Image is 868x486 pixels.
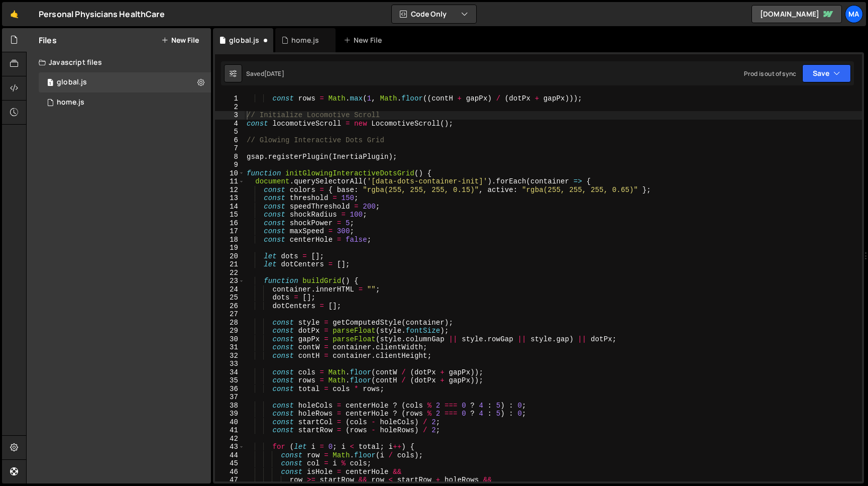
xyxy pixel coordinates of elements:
[215,236,245,244] div: 18
[215,177,245,186] div: 11
[344,35,386,45] div: New File
[215,435,245,443] div: 42
[215,418,245,427] div: 40
[392,5,476,23] button: Code Only
[215,169,245,178] div: 10
[215,203,245,211] div: 14
[215,103,245,112] div: 2
[264,69,284,78] div: [DATE]
[215,219,245,228] div: 16
[39,35,57,46] h2: Files
[215,136,245,145] div: 6
[215,319,245,327] div: 28
[215,194,245,203] div: 13
[39,92,211,113] div: 17171/47431.js
[215,302,245,311] div: 26
[2,2,27,26] a: 🤙
[215,294,245,302] div: 25
[229,35,259,45] div: global.js
[215,476,245,484] div: 47
[291,35,319,45] div: home.js
[215,368,245,377] div: 34
[215,252,245,261] div: 20
[215,144,245,153] div: 7
[215,443,245,451] div: 43
[215,459,245,468] div: 45
[215,285,245,294] div: 24
[215,211,245,219] div: 15
[57,98,84,107] div: home.js
[215,161,245,169] div: 9
[215,260,245,269] div: 21
[215,468,245,476] div: 46
[744,69,796,78] div: Prod is out of sync
[215,426,245,435] div: 41
[215,393,245,402] div: 37
[215,277,245,285] div: 23
[215,410,245,418] div: 39
[215,94,245,103] div: 1
[215,343,245,352] div: 31
[802,64,851,82] button: Save
[215,335,245,344] div: 30
[39,72,211,92] div: 17171/47430.js
[215,360,245,368] div: 33
[215,310,245,319] div: 27
[215,269,245,277] div: 22
[246,69,284,78] div: Saved
[27,52,211,72] div: Javascript files
[57,78,87,87] div: global.js
[215,128,245,136] div: 5
[215,186,245,195] div: 12
[215,376,245,385] div: 35
[39,8,165,20] div: Personal Physicians HealthCare
[161,36,199,44] button: New File
[47,79,53,87] span: 1
[845,5,863,23] a: Ma
[215,352,245,360] div: 32
[215,227,245,236] div: 17
[215,153,245,161] div: 8
[215,451,245,460] div: 44
[215,111,245,120] div: 3
[215,120,245,128] div: 4
[215,402,245,410] div: 38
[751,5,842,23] a: [DOMAIN_NAME]
[215,327,245,335] div: 29
[215,244,245,252] div: 19
[215,385,245,394] div: 36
